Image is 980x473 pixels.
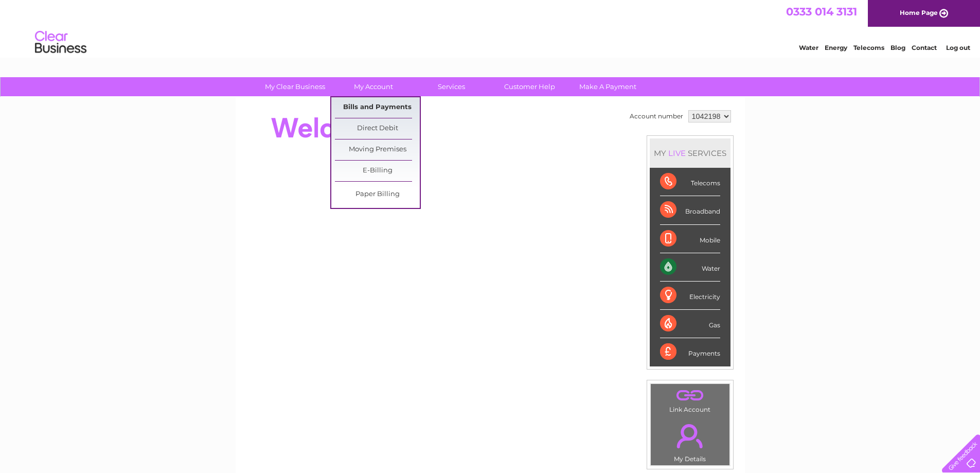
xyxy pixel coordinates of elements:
[799,44,818,51] a: Water
[335,161,420,181] a: E-Billing
[335,97,420,118] a: Bills and Payments
[660,338,720,366] div: Payments
[660,310,720,338] div: Gas
[247,6,734,50] div: Clear Business is a trading name of Verastar Limited (registered in [GEOGRAPHIC_DATA] No. 3667643...
[627,108,686,125] td: Account number
[786,5,857,18] a: 0333 014 3131
[565,77,650,96] a: Make A Payment
[660,196,720,224] div: Broadband
[660,225,720,253] div: Mobile
[650,415,730,466] td: My Details
[853,44,884,51] a: Telecoms
[825,44,847,51] a: Energy
[890,44,905,51] a: Blog
[653,387,727,405] a: .
[660,282,720,310] div: Electricity
[650,383,730,416] td: Link Account
[650,138,730,168] div: MY SERVICES
[34,27,87,58] img: logo.png
[653,418,727,454] a: .
[335,139,420,160] a: Moving Premises
[335,184,420,205] a: Paper Billing
[912,44,937,51] a: Contact
[331,77,416,96] a: My Account
[666,148,688,158] div: LIVE
[660,253,720,282] div: Water
[946,44,970,51] a: Log out
[335,118,420,139] a: Direct Debit
[253,77,337,96] a: My Clear Business
[409,77,494,96] a: Services
[487,77,572,96] a: Customer Help
[660,168,720,196] div: Telecoms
